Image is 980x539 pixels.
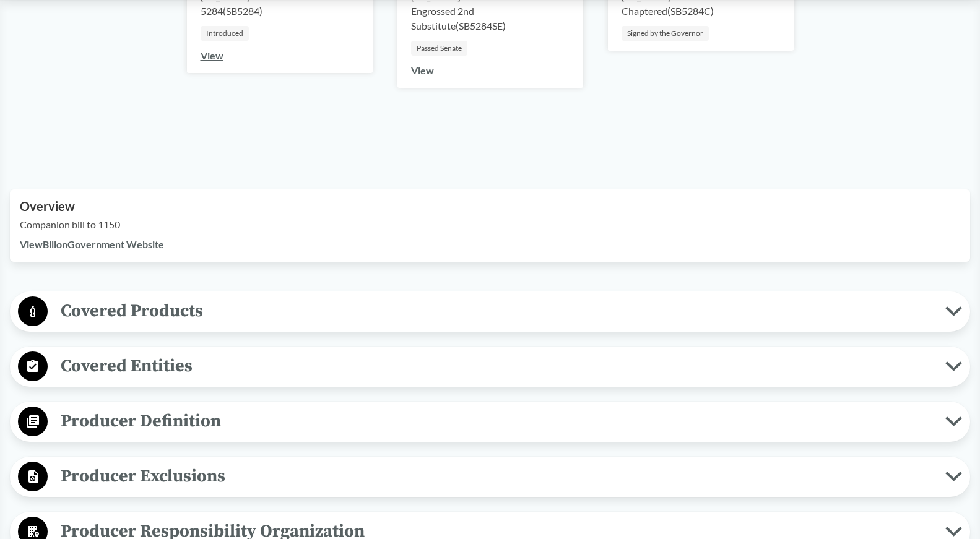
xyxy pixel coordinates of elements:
[48,352,945,380] span: Covered Entities
[14,406,966,438] button: Producer Definition
[201,50,223,61] a: View
[20,199,960,213] h2: Overview
[622,26,709,41] div: Signed by the Governor
[411,64,434,76] a: View
[20,238,164,250] a: ViewBillonGovernment Website
[20,217,960,232] p: Companion bill to 1150
[48,462,945,490] span: Producer Exclusions
[14,351,966,382] button: Covered Entities
[14,296,966,327] button: Covered Products
[14,461,966,493] button: Producer Exclusions
[411,41,467,56] div: Passed Senate
[201,26,249,41] div: Introduced
[48,407,945,435] span: Producer Definition
[48,297,945,325] span: Covered Products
